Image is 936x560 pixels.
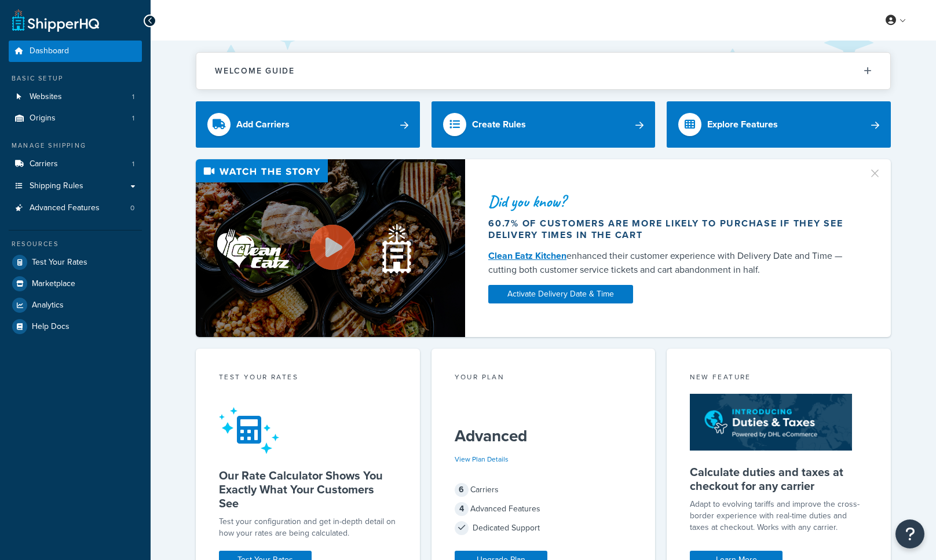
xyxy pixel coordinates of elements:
[9,108,142,129] li: Origins
[32,322,70,332] span: Help Docs
[455,482,632,498] div: Carriers
[132,114,134,123] span: 1
[132,92,134,102] span: 1
[895,519,924,548] button: Open Resource Center
[488,249,566,262] a: Clean Eatz Kitchen
[472,116,526,133] div: Create Rules
[196,53,890,89] button: Welcome Guide
[455,502,469,516] span: 4
[132,159,134,169] span: 1
[488,193,854,210] div: Did you know?
[707,116,778,133] div: Explore Features
[9,252,142,273] a: Test Your Rates
[9,295,142,316] a: Analytics
[455,501,632,517] div: Advanced Features
[9,153,142,175] a: Carriers1
[9,153,142,175] li: Carriers
[488,218,854,241] div: 60.7% of customers are more likely to purchase if they see delivery times in the cart
[30,181,83,191] span: Shipping Rules
[9,273,142,294] a: Marketplace
[9,197,142,219] a: Advanced Features0
[30,46,69,56] span: Dashboard
[455,483,469,497] span: 6
[488,249,854,277] div: enhanced their customer experience with Delivery Date and Time — cutting both customer service ti...
[30,159,58,169] span: Carriers
[455,372,632,385] div: Your Plan
[9,41,142,62] a: Dashboard
[30,114,56,123] span: Origins
[690,465,868,493] h5: Calculate duties and taxes at checkout for any carrier
[130,203,134,213] span: 0
[9,74,142,83] div: Basic Setup
[9,197,142,219] li: Advanced Features
[236,116,290,133] div: Add Carriers
[9,316,142,337] a: Help Docs
[455,427,632,445] h5: Advanced
[32,301,64,310] span: Analytics
[690,372,868,385] div: New Feature
[30,92,62,102] span: Websites
[488,285,633,303] a: Activate Delivery Date & Time
[9,239,142,249] div: Resources
[9,86,142,108] li: Websites
[196,159,465,337] img: Video thumbnail
[219,469,397,510] h5: Our Rate Calculator Shows You Exactly What Your Customers See
[9,86,142,108] a: Websites1
[9,108,142,129] a: Origins1
[432,101,656,148] a: Create Rules
[219,372,397,385] div: Test your rates
[32,279,75,289] span: Marketplace
[9,141,142,151] div: Manage Shipping
[690,499,868,533] p: Adapt to evolving tariffs and improve the cross-border experience with real-time duties and taxes...
[9,175,142,197] a: Shipping Rules
[455,454,509,464] a: View Plan Details
[215,67,295,75] h2: Welcome Guide
[219,516,397,539] div: Test your configuration and get in-depth detail on how your rates are being calculated.
[455,520,632,536] div: Dedicated Support
[667,101,891,148] a: Explore Features
[30,203,100,213] span: Advanced Features
[196,101,420,148] a: Add Carriers
[32,258,87,268] span: Test Your Rates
